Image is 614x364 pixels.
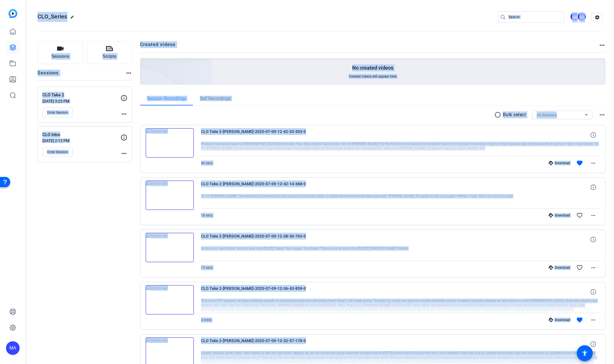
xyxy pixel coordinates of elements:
[201,285,306,299] span: CLO Take 2-[PERSON_NAME]-2025-07-09-12-36-43-859-0
[570,12,580,22] ngx-avatar: Miranda Adekoje
[349,74,397,79] span: Created videos will appear here
[200,96,231,101] span: Self Recordings
[140,41,599,52] h2: Created videos
[42,99,121,103] p: [DATE] 3:23 PM
[576,160,583,167] mat-icon: favorite
[576,317,583,323] mat-icon: favorite
[42,147,73,157] button: Enter Session
[42,108,73,117] button: Enter Session
[9,9,17,18] img: blue-gradient.svg
[546,265,573,270] div: Download
[47,110,68,115] span: Enter Session
[103,53,116,60] span: Scripts
[146,285,194,315] img: thumb-nail
[47,150,68,154] span: Enter Session
[125,70,132,76] mat-icon: more_horiz
[503,111,526,118] p: Bulk select
[570,12,579,21] div: MA
[352,65,393,71] p: No created videos
[121,150,127,157] mat-icon: more_horiz
[509,14,560,20] input: Search
[592,13,603,22] mat-icon: settings
[576,212,583,219] mat-icon: favorite_border
[42,92,121,98] p: CLO Take 2
[38,13,67,20] span: CLO_Series
[494,111,503,118] mat-icon: radio_button_unchecked
[576,264,583,271] mat-icon: favorite_border
[146,233,194,262] img: thumb-nail
[537,113,557,117] span: All Sessions
[599,111,605,118] mat-icon: more_horiz
[581,350,588,357] mat-icon: accessibility
[147,96,186,101] span: Session Recordings
[6,341,20,355] div: MA
[87,41,132,64] button: Scripts
[577,12,586,21] div: KO
[76,2,212,125] img: Creted videos background
[590,212,597,219] mat-icon: more_horiz
[577,12,587,22] ngx-avatar: Kat Otuechere
[38,70,59,80] h2: Sessions
[201,161,213,165] span: 40 secs
[599,42,605,49] mat-icon: more_horiz
[42,132,121,138] p: CLO Intro
[42,138,121,143] p: [DATE] 2:12 PM
[70,15,77,22] mat-icon: edit
[590,317,597,323] mat-icon: more_horiz
[51,53,69,60] span: Sessions
[201,180,306,194] span: CLO Take 2-[PERSON_NAME]-2025-07-09-12-42-14-368-0
[121,111,127,117] mat-icon: more_horiz
[201,318,211,322] span: 2 mins
[146,180,194,210] img: thumb-nail
[201,233,306,246] span: CLO Take 2-[PERSON_NAME]-2025-07-09-12-38-30-763-0
[590,264,597,271] mat-icon: more_horiz
[201,337,306,351] span: CLO Take 2-[PERSON_NAME]-2025-07-09-12-32-57-178-0
[546,318,573,322] div: Download
[146,128,194,158] img: thumb-nail
[590,160,597,167] mat-icon: more_horiz
[201,266,213,270] span: 13 secs
[546,161,573,165] div: Download
[201,213,213,217] span: 18 secs
[201,128,306,142] span: CLO Take 2-[PERSON_NAME]-2025-07-09-12-42-53-303-0
[38,41,83,64] button: Sessions
[546,213,573,218] div: Download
